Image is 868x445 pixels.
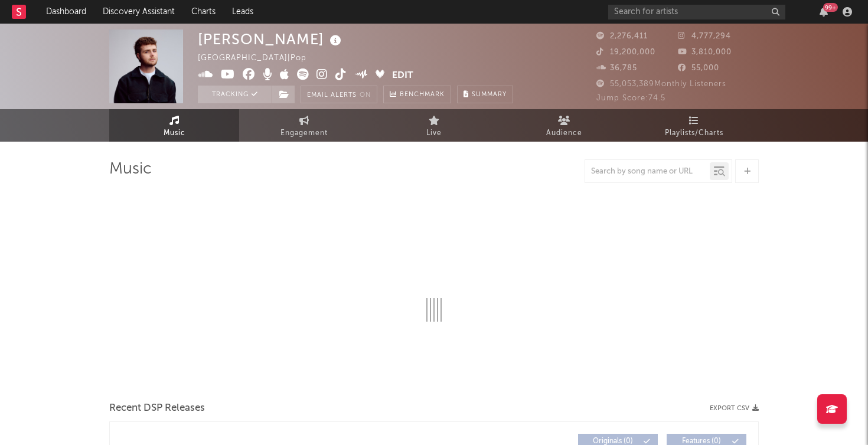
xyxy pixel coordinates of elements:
span: 36,785 [596,64,637,72]
a: Engagement [239,109,369,142]
span: Playlists/Charts [665,126,723,140]
span: Recent DSP Releases [109,401,205,415]
span: 2,276,411 [596,32,648,40]
span: Jump Score: 74.5 [596,94,665,102]
span: Music [164,126,185,140]
span: 19,200,000 [596,48,655,56]
div: 99 + [823,3,838,12]
button: Edit [392,68,413,83]
button: Summary [457,86,513,103]
input: Search for artists [608,5,785,19]
button: Tracking [198,86,272,103]
em: On [360,92,371,99]
span: Audience [546,126,582,140]
span: Live [426,126,442,140]
button: Export CSV [710,405,759,412]
div: [PERSON_NAME] [198,30,344,49]
span: 3,810,000 [678,48,732,56]
button: Email AlertsOn [301,86,377,103]
a: Benchmark [383,86,451,103]
span: Originals ( 0 ) [586,438,640,445]
a: Live [369,109,499,142]
span: Benchmark [400,88,445,102]
span: Engagement [280,126,328,140]
span: 55,053,389 Monthly Listeners [596,80,726,88]
div: [GEOGRAPHIC_DATA] | Pop [198,51,320,66]
span: 4,777,294 [678,32,731,40]
span: 55,000 [678,64,719,72]
a: Music [109,109,239,142]
button: 99+ [820,7,828,17]
span: Summary [472,91,507,98]
a: Playlists/Charts [629,109,759,142]
input: Search by song name or URL [585,167,710,176]
a: Audience [499,109,629,142]
span: Features ( 0 ) [674,438,729,445]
